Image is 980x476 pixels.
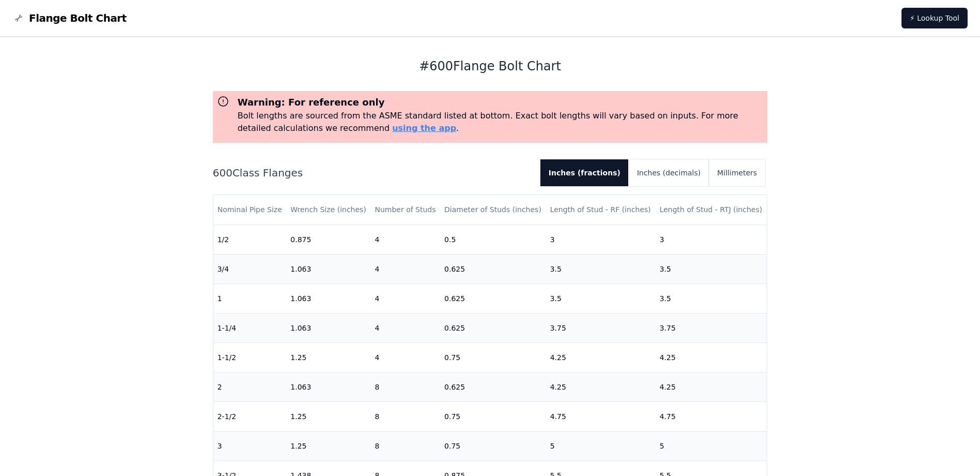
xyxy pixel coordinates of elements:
[656,343,767,372] td: 4.25
[440,225,546,254] td: 0.5
[656,401,767,431] td: 4.75
[629,159,709,186] button: Inches (decimals)
[370,343,440,372] td: 4
[546,195,656,225] th: Length of Stud - RF (inches)
[213,58,768,75] h1: # 600 Flange Bolt Chart
[656,372,767,401] td: 4.25
[213,313,287,343] td: 1-1/4
[286,225,370,254] td: 0.875
[238,95,764,110] h3: Warning: For reference only
[286,343,370,372] td: 1.25
[546,313,656,343] td: 3.75
[370,284,440,313] td: 4
[656,284,767,313] td: 3.5
[540,159,629,186] button: Inches (fractions)
[656,254,767,284] td: 3.5
[546,401,656,431] td: 4.75
[213,401,287,431] td: 2-1/2
[29,11,127,25] span: Flange Bolt Chart
[213,195,287,225] th: Nominal Pipe Size
[440,343,546,372] td: 0.75
[546,372,656,401] td: 4.25
[440,372,546,401] td: 0.625
[370,401,440,431] td: 8
[546,431,656,460] td: 5
[546,284,656,313] td: 3.5
[286,431,370,460] td: 1.25
[656,225,767,254] td: 3
[286,284,370,313] td: 1.063
[213,372,287,401] td: 2
[213,343,287,372] td: 1-1/2
[213,225,287,254] td: 1/2
[440,313,546,343] td: 0.625
[656,313,767,343] td: 3.75
[370,225,440,254] td: 4
[286,313,370,343] td: 1.063
[370,313,440,343] td: 4
[440,431,546,460] td: 0.75
[12,11,127,25] a: Flange Bolt Chart LogoFlange Bolt Chart
[213,166,532,180] h2: 600 Class Flanges
[286,372,370,401] td: 1.063
[901,8,968,28] a: ⚡ Lookup Tool
[546,225,656,254] td: 3
[546,254,656,284] td: 3.5
[213,284,287,313] td: 1
[213,431,287,460] td: 3
[370,254,440,284] td: 4
[286,401,370,431] td: 1.25
[440,254,546,284] td: 0.625
[709,159,765,186] button: Millimeters
[656,431,767,460] td: 5
[392,123,456,133] a: using the app
[370,195,440,225] th: Number of Studs
[370,431,440,460] td: 8
[238,110,764,135] p: Bolt lengths are sourced from the ASME standard listed at bottom. Exact bolt lengths will vary ba...
[440,195,546,225] th: Diameter of Studs (inches)
[656,195,767,225] th: Length of Stud - RTJ (inches)
[286,195,370,225] th: Wrench Size (inches)
[12,12,25,24] img: Flange Bolt Chart Logo
[546,343,656,372] td: 4.25
[440,401,546,431] td: 0.75
[370,372,440,401] td: 8
[440,284,546,313] td: 0.625
[213,254,287,284] td: 3/4
[286,254,370,284] td: 1.063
